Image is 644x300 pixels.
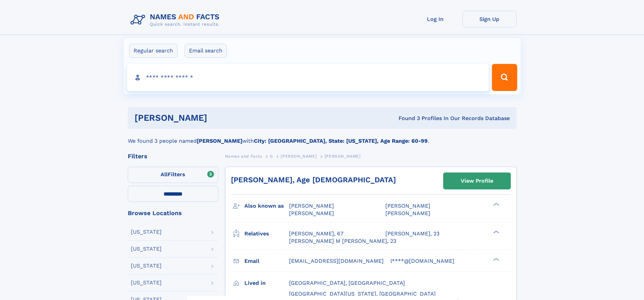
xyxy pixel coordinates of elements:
span: [PERSON_NAME] [385,203,430,209]
a: Sign Up [462,11,517,27]
a: [PERSON_NAME] M [PERSON_NAME], 23 [289,237,396,245]
button: Search Button [492,64,517,91]
div: [US_STATE] [131,229,162,235]
h1: [PERSON_NAME] [135,114,303,122]
div: We found 3 people named with . [128,129,517,145]
div: ❯ [492,202,500,207]
input: search input [127,64,489,91]
h3: Relatives [244,228,289,239]
h3: Also known as [244,200,289,212]
div: Found 3 Profiles In Our Records Database [303,115,510,122]
span: [EMAIL_ADDRESS][DOMAIN_NAME] [289,258,384,264]
div: [US_STATE] [131,280,162,285]
a: [PERSON_NAME], 23 [385,230,439,237]
div: [US_STATE] [131,263,162,269]
a: [PERSON_NAME] [281,152,317,160]
span: G [270,154,273,159]
span: [GEOGRAPHIC_DATA][US_STATE], [GEOGRAPHIC_DATA] [289,291,436,297]
a: G [270,152,273,160]
div: ❯ [492,257,500,261]
b: City: [GEOGRAPHIC_DATA], State: [US_STATE], Age Range: 60-99 [254,138,428,144]
span: All [161,171,168,178]
a: View Profile [444,173,510,189]
label: Regular search [129,44,177,58]
h3: Lived in [244,277,289,289]
span: [PERSON_NAME] [289,203,334,209]
div: Browse Locations [128,210,218,216]
a: [PERSON_NAME], 67 [289,230,343,237]
b: [PERSON_NAME] [197,138,242,144]
a: [PERSON_NAME], Age [DEMOGRAPHIC_DATA] [231,176,396,184]
div: Filters [128,153,218,159]
h3: Email [244,255,289,267]
span: [GEOGRAPHIC_DATA], [GEOGRAPHIC_DATA] [289,280,405,286]
a: Log In [408,11,462,27]
span: [PERSON_NAME] [385,210,430,216]
span: [PERSON_NAME] [325,154,361,159]
div: ❯ [492,230,500,234]
img: Logo Names and Facts [128,11,225,29]
span: [PERSON_NAME] [289,210,334,216]
label: Email search [185,44,227,58]
label: Filters [128,167,218,183]
span: [PERSON_NAME] [281,154,317,159]
div: View Profile [461,173,493,189]
div: [US_STATE] [131,246,162,252]
a: Names and Facts [225,152,262,160]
